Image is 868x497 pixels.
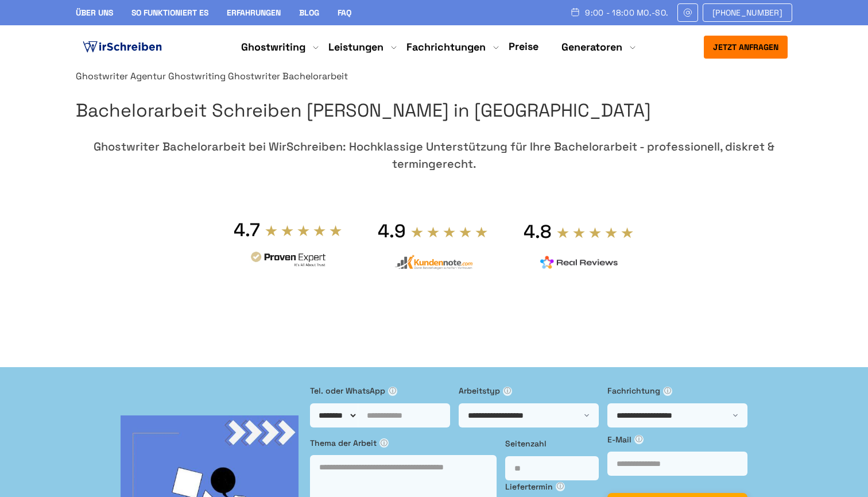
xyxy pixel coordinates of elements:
[540,256,618,269] img: realreviews
[524,220,552,243] div: 4.8
[703,3,792,22] a: [PHONE_NUMBER]
[378,219,406,242] div: 4.9
[394,255,472,270] img: kundennote
[712,8,782,17] span: [PHONE_NUMBER]
[607,433,747,446] label: E-Mail
[328,40,383,54] a: Leistungen
[459,384,599,397] label: Arbeitstyp
[505,480,599,493] label: Liefertermin
[683,8,693,17] img: Email
[570,7,580,17] img: Schedule
[556,482,565,491] span: ⓘ
[663,387,672,396] span: ⓘ
[299,7,319,18] a: Blog
[505,437,599,450] label: Seitenzahl
[265,224,343,237] img: stars
[410,226,489,238] img: stars
[704,36,788,59] button: Jetzt anfragen
[76,7,113,18] a: Über uns
[556,226,634,239] img: stars
[388,387,397,396] span: ⓘ
[338,7,351,18] a: FAQ
[234,218,260,241] div: 4.7
[227,7,281,18] a: Erfahrungen
[228,70,348,82] span: Ghostwriter Bachelorarbeit
[634,435,644,444] span: ⓘ
[76,138,792,172] div: Ghostwriter Bachelorarbeit bei WirSchreiben: Hochklassige Unterstützung für Ihre Bachelorarbeit -...
[76,96,792,125] h1: Bachelorarbeit Schreiben [PERSON_NAME] in [GEOGRAPHIC_DATA]
[406,40,486,54] a: Fachrichtungen
[310,437,497,449] label: Thema der Arbeit
[585,8,668,17] span: 9:00 - 18:00 Mo.-So.
[310,384,450,397] label: Tel. oder WhatsApp
[509,40,538,53] a: Preise
[131,7,208,18] a: So funktioniert es
[561,40,622,54] a: Generatoren
[607,384,747,397] label: Fachrichtung
[76,70,166,82] a: Ghostwriter Agentur
[168,70,226,82] a: Ghostwriting
[503,387,512,396] span: ⓘ
[241,40,305,54] a: Ghostwriting
[80,38,164,56] img: logo ghostwriter-österreich
[379,438,389,448] span: ⓘ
